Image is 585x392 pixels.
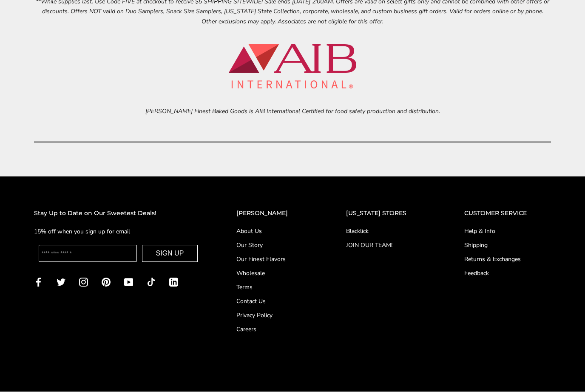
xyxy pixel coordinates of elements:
a: Careers [236,325,312,334]
a: Terms [236,283,312,292]
h2: [US_STATE] STORES [346,209,431,219]
button: SIGN UP [142,245,198,262]
h2: [PERSON_NAME] [236,209,312,219]
a: Help & Info [464,227,551,236]
a: Facebook [34,277,43,287]
a: Contact Us [236,297,312,306]
a: Shipping [464,241,551,250]
a: Our Finest Flavors [236,255,312,264]
a: Feedback [464,269,551,278]
a: Twitter [57,277,65,287]
p: 15% off when you sign up for email [34,227,202,237]
a: Our Story [236,241,312,250]
h2: Stay Up to Date on Our Sweetest Deals! [34,209,202,219]
a: JOIN OUR TEAM! [346,241,431,250]
a: Blacklick [346,227,431,236]
a: Privacy Policy [236,311,312,320]
a: About Us [236,227,312,236]
i: [PERSON_NAME] Finest Baked Goods is AIB International Certified for food safety production and di... [145,108,440,116]
a: Wholesale [236,269,312,278]
a: LinkedIn [169,277,178,287]
a: TikTok [147,277,156,287]
h2: CUSTOMER SERVICE [464,209,551,219]
a: Pinterest [102,277,111,287]
a: YouTube [124,277,133,287]
a: Returns & Exchanges [464,255,551,264]
img: aib-logo.webp [229,45,356,89]
a: Instagram [79,277,88,287]
input: Enter your email [39,245,137,262]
